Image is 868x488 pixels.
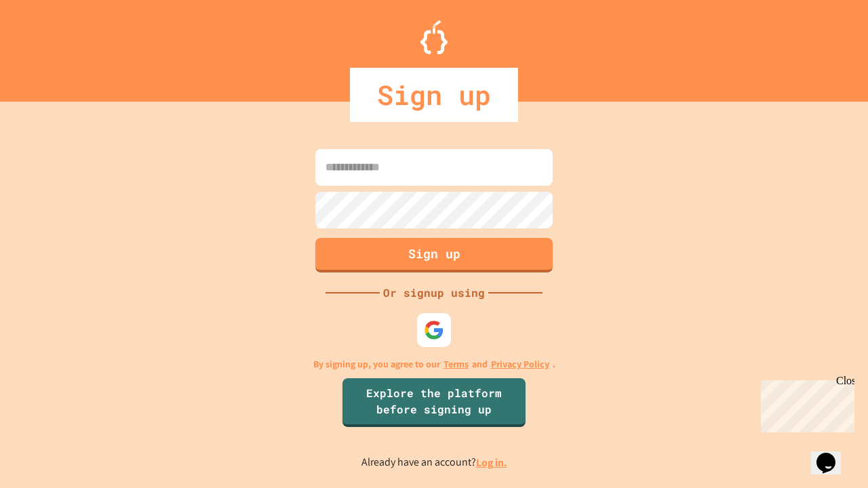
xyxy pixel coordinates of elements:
[5,5,94,86] div: Chat with us now!Close
[424,320,444,340] img: google-icon.svg
[350,68,518,122] div: Sign up
[443,357,469,371] a: Terms
[361,454,507,471] p: Already have an account?
[313,357,555,371] p: By signing up, you agree to our and .
[755,375,854,432] iframe: chat widget
[380,285,488,301] div: Or signup using
[476,455,507,470] a: Log in.
[811,434,854,474] iframe: chat widget
[315,238,553,272] button: Sign up
[342,378,526,427] a: Explore the platform before signing up
[491,357,549,371] a: Privacy Policy
[420,20,448,54] img: Logo.svg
